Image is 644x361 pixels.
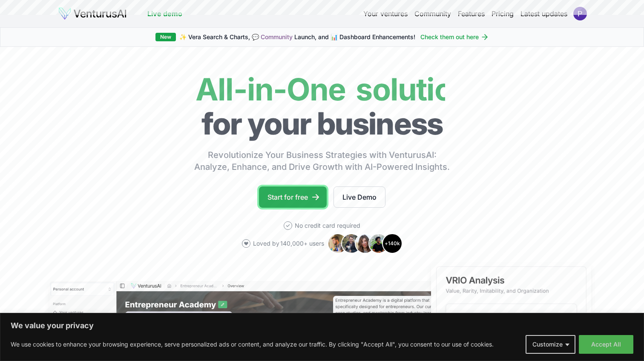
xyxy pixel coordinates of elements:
[11,321,633,331] p: We value your privacy
[579,335,633,354] button: Accept All
[355,233,375,254] img: Avatar 3
[179,33,415,41] span: ✨ Vera Search & Charts, 💬 Launch, and 📊 Dashboard Enhancements!
[333,186,385,208] a: Live Demo
[368,233,389,254] img: Avatar 4
[341,233,362,254] img: Avatar 2
[261,33,293,40] a: Community
[328,233,348,254] img: Avatar 1
[420,33,489,41] a: Check them out here
[11,339,494,350] p: We use cookies to enhance your browsing experience, serve personalized ads or content, and analyz...
[526,335,575,354] button: Customize
[155,33,176,41] div: New
[259,186,327,208] a: Start for free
